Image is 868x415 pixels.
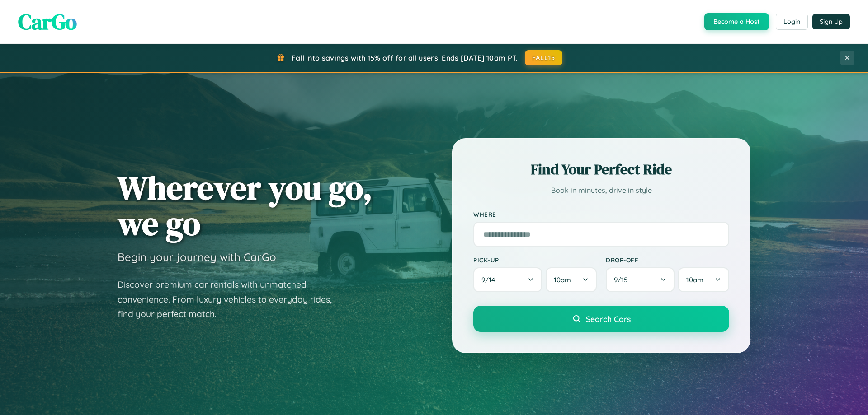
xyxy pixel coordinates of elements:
[473,210,729,218] label: Where
[18,7,77,37] span: CarGo
[586,314,631,324] span: Search Cars
[525,50,563,65] button: FALL15
[473,306,729,332] button: Search Cars
[473,159,729,179] h2: Find Your Perfect Ride
[546,267,597,292] button: 10am
[292,53,518,62] span: Fall into savings with 15% off for all users! Ends [DATE] 10am PT.
[481,275,500,284] span: 9 / 14
[686,275,703,284] span: 10am
[118,277,344,322] p: Discover premium car rentals with unmatched convenience. From luxury vehicles to everyday rides, ...
[606,256,729,264] label: Drop-off
[606,267,675,292] button: 9/15
[812,14,850,29] button: Sign Up
[704,13,769,30] button: Become a Host
[678,267,729,292] button: 10am
[776,14,808,30] button: Login
[473,267,542,292] button: 9/14
[554,275,571,284] span: 10am
[614,275,632,284] span: 9 / 15
[473,256,597,264] label: Pick-up
[118,250,276,264] h3: Begin your journey with CarGo
[118,170,373,241] h1: Wherever you go, we go
[473,184,729,197] p: Book in minutes, drive in style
